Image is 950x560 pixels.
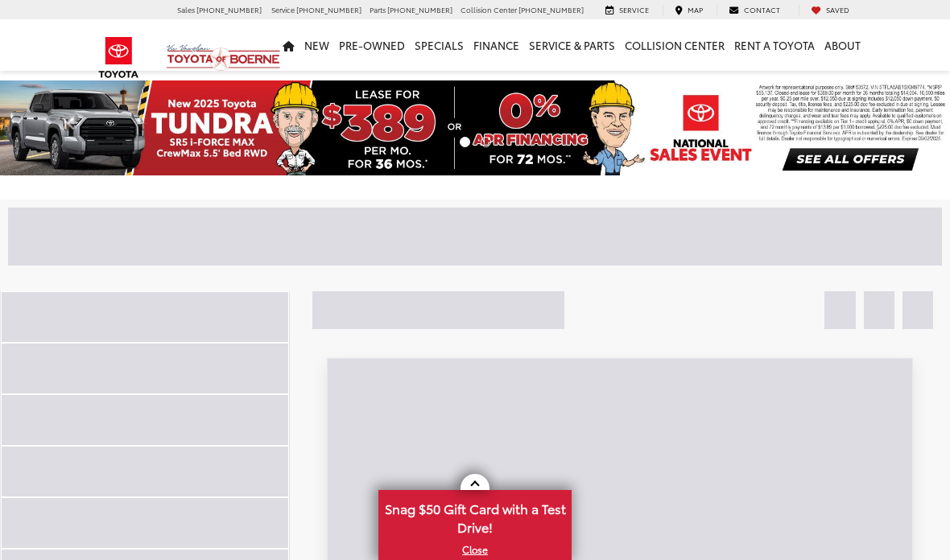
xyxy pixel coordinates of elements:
[826,4,849,14] span: Saved
[744,4,780,14] span: Contact
[717,5,792,15] a: Contact
[518,4,584,14] span: [PHONE_NUMBER]
[593,5,661,15] a: Service
[461,4,517,14] span: Collision Center
[89,31,149,84] img: Toyota
[380,492,570,541] span: Snag $50 Gift Card with a Test Drive!
[296,4,361,14] span: [PHONE_NUMBER]
[620,19,729,71] a: Collision Center
[166,43,281,72] img: Vic Vaughan Toyota of Boerne
[729,19,820,71] a: Rent a Toyota
[370,4,386,14] span: Parts
[410,19,469,71] a: Specials
[524,19,620,71] a: Service & Parts: Opens in a new tab
[177,4,195,14] span: Sales
[334,19,410,71] a: Pre-Owned
[299,19,334,71] a: New
[619,4,649,14] span: Service
[196,4,262,14] span: [PHONE_NUMBER]
[387,4,452,14] span: [PHONE_NUMBER]
[469,19,524,71] a: Finance
[271,4,295,14] span: Service
[820,19,865,71] a: About
[663,5,715,15] a: Map
[278,19,299,71] a: Home
[688,4,703,14] span: Map
[799,5,861,15] a: My Saved Vehicles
